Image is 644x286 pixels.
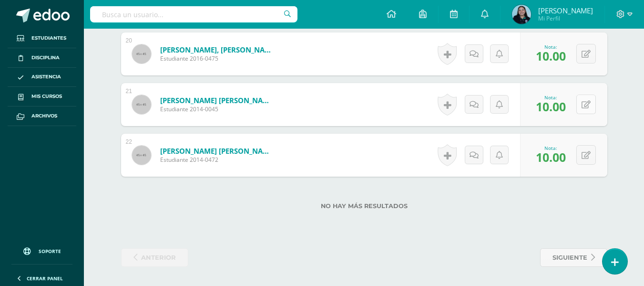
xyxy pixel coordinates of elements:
span: Estudiante 2014-0472 [160,156,275,164]
span: Estudiantes [31,34,66,42]
span: 10.00 [536,149,566,165]
span: Mis cursos [31,93,62,100]
a: Archivos [8,106,76,126]
span: siguiente [552,249,587,266]
span: Asistencia [31,73,61,81]
img: 45x45 [132,146,151,165]
span: [PERSON_NAME] [538,6,593,15]
a: Asistencia [8,68,76,87]
a: [PERSON_NAME] [PERSON_NAME] [160,95,275,105]
a: Estudiantes [8,29,76,48]
span: anterior [141,249,176,266]
span: Cerrar panel [27,275,63,282]
a: Disciplina [8,48,76,68]
div: Nota: [536,94,566,101]
span: 10.00 [536,48,566,64]
span: Archivos [31,112,57,120]
a: siguiente [540,248,607,267]
span: Mi Perfil [538,14,593,22]
span: Estudiante 2014-0045 [160,105,275,113]
a: Mis cursos [8,87,76,106]
div: Nota: [536,145,566,151]
span: Estudiante 2016-0475 [160,54,275,63]
img: 45x45 [132,44,151,64]
a: [PERSON_NAME], [PERSON_NAME] [160,45,275,54]
span: 10.00 [536,98,566,115]
div: Nota: [536,43,566,50]
img: 45x45 [132,95,151,114]
a: [PERSON_NAME] [PERSON_NAME] [160,146,275,156]
label: No hay más resultados [121,202,607,210]
span: Soporte [39,248,61,254]
span: Disciplina [31,54,60,62]
img: 8c46c7f4271155abb79e2bc50b6ca956.png [512,5,531,24]
input: Busca un usuario... [90,6,297,22]
a: Soporte [11,238,72,262]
